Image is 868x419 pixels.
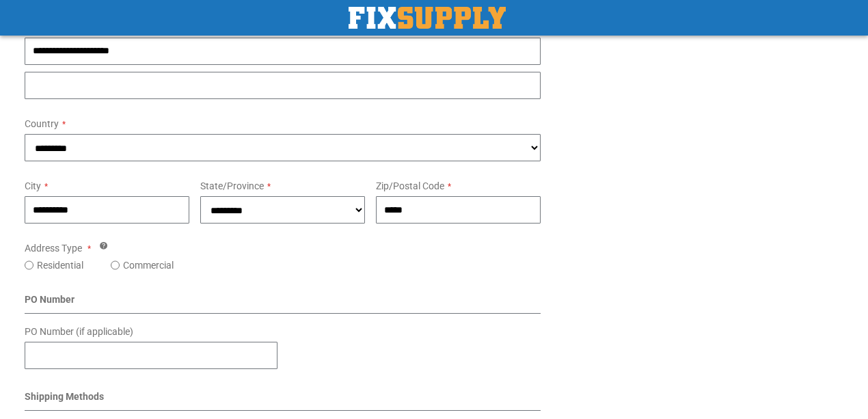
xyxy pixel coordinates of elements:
[25,118,59,129] span: Country
[376,180,444,191] span: Zip/Postal Code
[25,326,133,337] span: PO Number (if applicable)
[25,390,541,411] div: Shipping Methods
[349,7,506,29] a: store logo
[37,258,83,272] label: Residential
[123,258,174,272] label: Commercial
[25,243,82,254] span: Address Type
[25,180,41,191] span: City
[200,180,264,191] span: State/Province
[349,7,506,29] img: Fix Industrial Supply
[25,293,541,314] div: PO Number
